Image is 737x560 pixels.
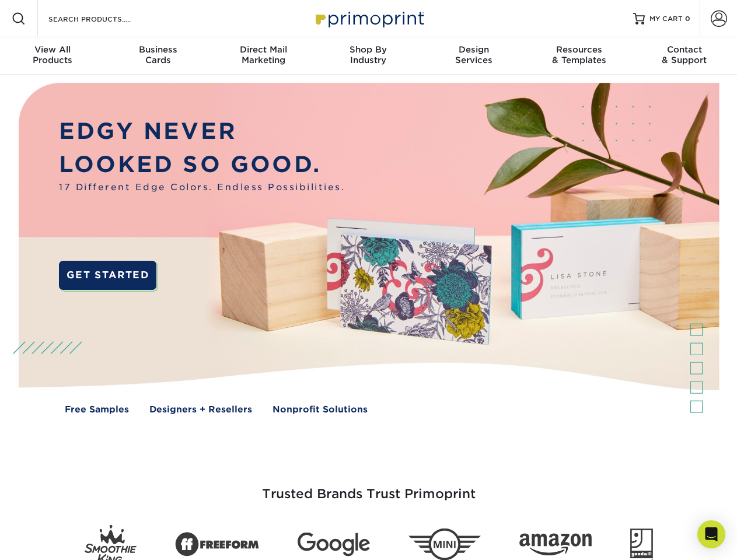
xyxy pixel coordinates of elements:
a: DesignServices [421,37,526,75]
span: Resources [526,44,631,55]
img: Google [298,533,370,556]
span: Direct Mail [211,44,316,55]
div: & Support [632,44,737,65]
span: Shop By [316,44,421,55]
div: Services [421,44,526,65]
a: Designers + Resellers [149,403,252,416]
a: Free Samples [65,403,129,416]
div: Marketing [211,44,316,65]
iframe: Google Customer Reviews [3,524,99,556]
a: Resources& Templates [526,37,631,75]
h3: Trusted Brands Trust Primoprint [27,459,710,516]
span: Design [421,44,526,55]
div: Open Intercom Messenger [697,520,725,548]
input: SEARCH PRODUCTS..... [47,12,161,26]
a: Nonprofit Solutions [273,403,368,416]
p: LOOKED SO GOOD. [59,148,345,181]
span: Business [105,44,210,55]
div: Industry [316,44,421,65]
img: Amazon [519,534,592,556]
p: EDGY NEVER [59,115,345,148]
div: Cards [105,44,210,65]
div: & Templates [526,44,631,65]
a: BusinessCards [105,37,210,75]
img: Primoprint [310,6,427,31]
span: Contact [632,44,737,55]
a: Shop ByIndustry [316,37,421,75]
span: 0 [685,15,690,23]
span: 17 Different Edge Colors. Endless Possibilities. [59,181,345,194]
a: GET STARTED [59,261,156,290]
a: Direct MailMarketing [211,37,316,75]
a: Contact& Support [632,37,737,75]
span: MY CART [649,14,683,24]
img: Goodwill [630,528,653,560]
